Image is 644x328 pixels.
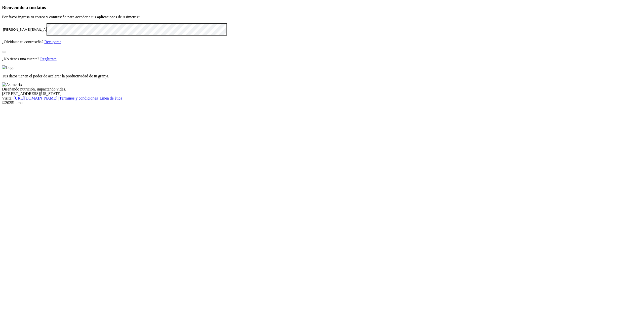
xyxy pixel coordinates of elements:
[2,15,642,19] p: Por favor ingresa tu correo y contraseña para acceder a tus aplicaciones de Asimetrix:
[2,40,642,44] p: ¿Olvidaste tu contraseña?
[2,96,642,101] div: Visita : | |
[2,5,642,10] h3: Bienvenido a tus
[100,96,122,100] a: Línea de ética
[2,57,642,61] p: ¿No tienes una cuenta?
[2,87,642,91] div: Diseñando nutrición, impactando vidas.
[35,5,46,10] span: datos
[2,101,642,105] div: © 2025 Iluma
[2,65,15,70] img: Logo
[44,40,61,44] a: Recuperar
[59,96,98,100] a: Términos y condiciones
[2,91,642,96] div: [STREET_ADDRESS][US_STATE].
[2,82,22,87] img: Asimetrix
[40,57,57,61] a: Regístrate
[2,74,642,78] p: Tus datos tienen el poder de acelerar la productividad de tu granja.
[2,27,47,32] input: Tu correo
[14,96,57,100] a: [URL][DOMAIN_NAME]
